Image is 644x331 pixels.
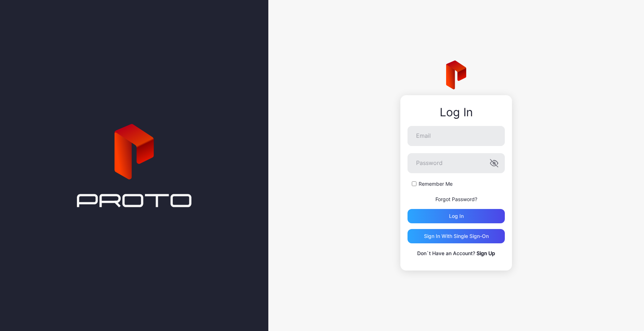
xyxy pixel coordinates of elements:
label: Remember Me [419,180,453,188]
button: Password [490,159,498,167]
p: Don`t Have an Account? [408,249,505,258]
input: Email [408,126,505,146]
input: Password [408,153,505,173]
div: Log in [449,213,464,219]
a: Sign Up [477,250,495,256]
div: Sign in With Single Sign-On [424,233,489,239]
div: Log In [408,106,505,119]
button: Log in [408,209,505,223]
button: Sign in With Single Sign-On [408,229,505,243]
a: Forgot Password? [435,196,477,202]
